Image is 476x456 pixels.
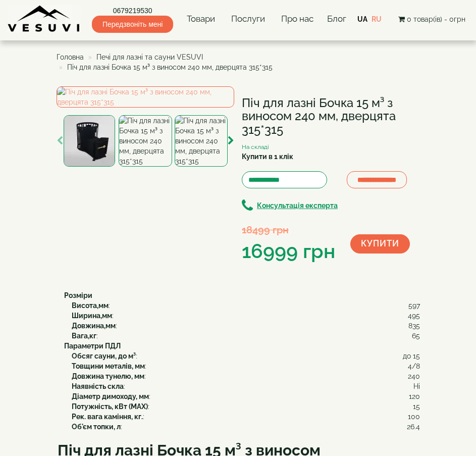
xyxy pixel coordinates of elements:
small: На складі [242,143,269,150]
b: Потужність, кВт (MAX) [72,402,148,411]
div: : [72,371,420,381]
div: : [72,422,420,432]
button: 0 товар(ів) - 0грн [395,14,468,25]
b: Висота,мм [72,301,109,310]
span: Ні [413,381,420,391]
img: Піч для лазні Бочка 15 м³ з виносом 240 мм, дверцята 315*315 [119,115,172,167]
b: Розміри [64,291,92,299]
div: : [72,311,420,321]
a: 0679219530 [92,6,173,16]
span: 495 [408,311,420,321]
span: 0 товар(ів) - 0грн [407,15,465,23]
span: 65 [412,331,420,341]
span: 4/8 [408,361,420,371]
b: Обсяг сауни, до м³ [72,352,136,360]
b: Довжина,мм [72,322,116,330]
span: 835 [408,321,420,331]
a: Товари [184,8,218,31]
b: Діаметр димоходу, мм [72,392,149,400]
b: Об'єм топки, л [72,423,121,431]
img: Піч для лазні Бочка 15 м³ з виносом 240 мм, дверцята 315*315 [175,115,228,167]
b: Ширина,мм [72,312,112,320]
div: : [72,381,420,391]
span: 120 [409,391,420,401]
a: Головна [57,53,84,61]
span: 597 [408,300,420,311]
a: Печі для лазні та сауни VESUVI [96,53,203,61]
span: Передзвоніть мені [92,16,173,33]
img: Піч для лазні Бочка 15 м³ з виносом 240 мм, дверцята 315*315 [64,115,115,167]
div: : [72,361,420,371]
div: 16999 грн [242,237,335,265]
div: : [72,331,420,341]
h1: Піч для лазні Бочка 15 м³ з виносом 240 мм, дверцята 315*315 [242,96,412,136]
div: : [72,300,420,311]
div: : [72,412,420,422]
span: 100 [408,412,420,422]
div: : [72,391,420,401]
b: Рек. вага каміння, кг. [72,413,143,421]
a: UA [357,15,367,23]
label: Купити в 1 клік [242,151,293,162]
a: Послуги [229,8,268,31]
div: 18499 грн [242,223,335,237]
span: 26.4 [407,422,420,432]
div: : [72,321,420,331]
b: Параметри ПДЛ [64,342,121,350]
span: до 15 [403,351,420,361]
img: Піч для лазні Бочка 15 м³ з виносом 240 мм, дверцята 315*315 [57,86,235,108]
span: 240 [408,371,420,381]
img: Завод VESUVI [8,5,81,33]
a: RU [372,15,382,23]
a: Про нас [279,8,316,31]
div: : [72,401,420,412]
div: : [72,351,420,361]
span: 15 [413,401,420,412]
span: Піч для лазні Бочка 15 м³ з виносом 240 мм, дверцята 315*315 [67,63,273,71]
b: Вага,кг [72,332,96,340]
a: Блог [327,14,346,24]
b: Консультація експерта [257,201,338,210]
b: Наявність скла [72,382,124,390]
b: Довжина тунелю, мм [72,372,144,380]
b: Товщини металів, мм [72,362,145,370]
button: Купити [350,234,410,254]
